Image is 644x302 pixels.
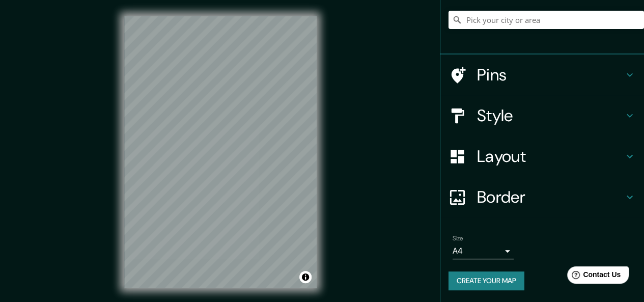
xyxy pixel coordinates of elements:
canvas: Map [124,16,317,288]
h4: Layout [477,146,624,167]
div: A4 [453,243,514,259]
h4: Pins [477,65,624,85]
h4: Style [477,105,624,126]
label: Size [453,234,463,243]
h4: Border [477,187,624,207]
button: Create your map [449,271,524,290]
iframe: Help widget launcher [553,262,633,291]
div: Style [440,95,644,136]
div: Border [440,177,644,217]
button: Toggle attribution [299,271,312,283]
div: Layout [440,136,644,177]
input: Pick your city or area [449,11,644,29]
div: Pins [440,54,644,95]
